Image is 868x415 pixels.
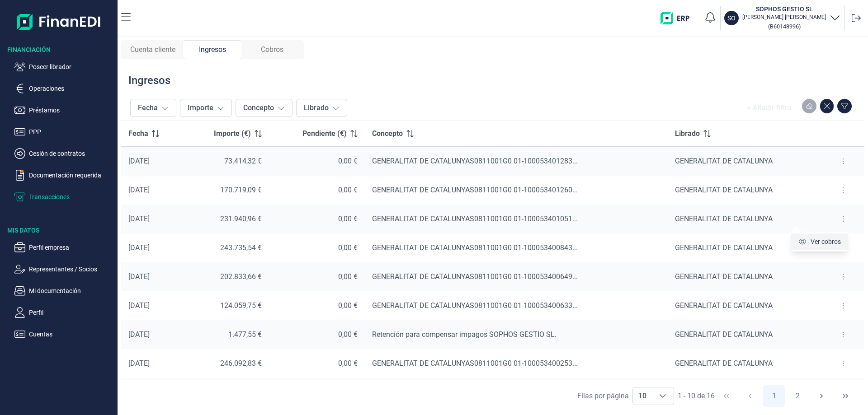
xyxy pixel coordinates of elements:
[261,44,283,55] span: Cobros
[191,214,262,224] div: 231.940,96 €
[14,105,114,116] button: Préstamos
[372,157,578,165] span: GENERALITAT DE CATALUNYAS0811001G0 01-100053401283...
[128,301,176,310] div: [DATE]
[128,214,176,224] div: [DATE]
[296,99,347,117] button: Librado
[191,359,262,368] div: 246.092,83 €
[675,186,773,194] span: GENERALITAT DE CATALUNYA
[372,128,403,139] span: Concepto
[128,330,176,339] div: [DATE]
[742,14,826,21] p: [PERSON_NAME] [PERSON_NAME]
[14,329,114,340] button: Cuentas
[678,392,715,400] span: 1 - 10 de 16
[372,301,578,310] span: GENERALITAT DE CATALUNYAS0811001G0 01-100053400633...
[372,330,557,339] span: Retención para compensar impagos SOPHOS GESTIO SL.
[739,385,761,407] button: Previous Page
[128,186,176,195] div: [DATE]
[276,243,358,252] div: 0,00 €
[14,170,114,181] button: Documentación requerida
[633,387,652,405] span: 10
[276,157,358,166] div: 0,00 €
[236,99,292,117] button: Concepto
[123,40,183,59] div: Cuenta cliente
[29,191,114,202] p: Transacciones
[763,385,785,407] button: Page 1
[727,14,736,23] p: SO
[791,233,848,250] li: Ver cobros
[29,285,114,296] p: Mi documentación
[29,148,114,159] p: Cesión de contratos
[14,307,114,318] button: Perfil
[191,186,262,195] div: 170.719,09 €
[835,385,856,407] button: Last Page
[675,157,773,165] span: GENERALITAT DE CATALUNYA
[29,329,114,340] p: Cuentas
[302,128,347,139] span: Pendiente (€)
[372,359,578,368] span: GENERALITAT DE CATALUNYAS0811001G0 01-100053400253...
[675,214,773,223] span: GENERALITAT DE CATALUNYA
[29,264,114,275] p: Representantes / Socios
[14,191,114,202] button: Transacciones
[128,73,170,88] div: Ingresos
[128,359,176,368] div: [DATE]
[742,5,826,14] h3: SOPHOS GESTIO SL
[787,385,809,407] button: Page 2
[276,301,358,310] div: 0,00 €
[577,391,629,401] div: Filas por página
[675,359,773,368] span: GENERALITAT DE CATALUNYA
[191,301,262,310] div: 124.059,75 €
[675,301,773,310] span: GENERALITAT DE CATALUNYA
[372,243,578,252] span: GENERALITAT DE CATALUNYAS0811001G0 01-100053400843...
[798,237,841,246] a: Ver cobros
[29,126,114,137] p: PPP
[14,264,114,275] button: Representantes / Socios
[130,99,176,117] button: Fecha
[29,242,114,253] p: Perfil empresa
[17,7,101,36] img: Logo de aplicación
[276,359,358,368] div: 0,00 €
[14,126,114,137] button: PPP
[14,148,114,159] button: Cesión de contratos
[276,186,358,195] div: 0,00 €
[372,186,578,194] span: GENERALITAT DE CATALUNYAS0811001G0 01-100053401260...
[191,272,262,281] div: 202.833,66 €
[29,307,114,318] p: Perfil
[276,330,358,339] div: 0,00 €
[675,272,773,281] span: GENERALITAT DE CATALUNYA
[242,40,302,59] div: Cobros
[191,330,262,339] div: 1.477,55 €
[716,385,737,407] button: First Page
[191,243,262,252] div: 243.735,54 €
[128,243,176,252] div: [DATE]
[675,243,773,252] span: GENERALITAT DE CATALUNYA
[768,23,801,30] small: Copiar cif
[652,387,674,405] div: Choose
[183,40,242,59] div: Ingresos
[660,12,696,24] img: erp
[180,99,232,117] button: Importe
[199,44,226,55] span: Ingresos
[675,128,700,139] span: Librado
[276,272,358,281] div: 0,00 €
[372,214,578,223] span: GENERALITAT DE CATALUNYAS0811001G0 01-100053401051...
[675,330,773,339] span: GENERALITAT DE CATALUNYA
[14,285,114,296] button: Mi documentación
[724,5,840,32] button: SOSOPHOS GESTIO SL[PERSON_NAME] [PERSON_NAME](B60148996)
[14,83,114,94] button: Operaciones
[29,83,114,94] p: Operaciones
[128,128,148,139] span: Fecha
[29,170,114,181] p: Documentación requerida
[191,157,262,166] div: 73.414,32 €
[276,214,358,224] div: 0,00 €
[214,128,251,139] span: Importe (€)
[14,242,114,253] button: Perfil empresa
[130,44,175,55] span: Cuenta cliente
[128,157,176,166] div: [DATE]
[29,61,114,72] p: Poseer librador
[14,61,114,72] button: Poseer librador
[811,237,841,246] span: Ver cobros
[128,272,176,281] div: [DATE]
[29,105,114,116] p: Préstamos
[372,272,578,281] span: GENERALITAT DE CATALUNYAS0811001G0 01-100053400649...
[811,385,832,407] button: Next Page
